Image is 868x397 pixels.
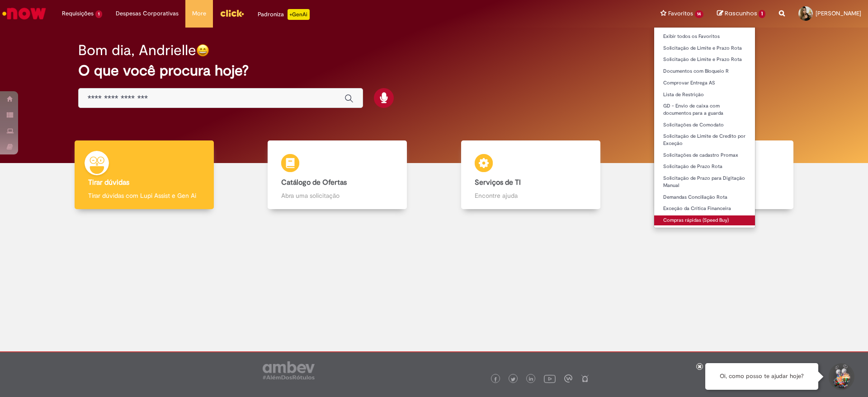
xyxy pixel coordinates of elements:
[196,44,209,57] img: happy-face.png
[192,9,206,18] span: More
[654,32,755,42] a: Exibir todos os Favoritos
[654,192,755,202] a: Demandas Conciliação Rota
[654,43,755,53] a: Solicitação de Limite e Prazo Rota
[654,101,755,118] a: GD - Envio de caixa com documentos para a guarda
[654,78,755,88] a: Comprovar Entrega AS
[88,178,129,187] b: Tirar dúvidas
[475,178,521,187] b: Serviços de TI
[288,9,310,20] p: +GenAi
[695,10,704,18] span: 14
[434,140,627,210] a: Serviços de TI Encontre ajuda
[493,377,498,382] img: logo_footer_facebook.png
[544,373,556,384] img: logo_footer_youtube.png
[258,9,310,20] div: Padroniza
[78,63,790,79] h2: O que você procura hoje?
[281,191,393,200] p: Abra uma solicitação
[529,377,533,382] img: logo_footer_linkedin.png
[654,215,755,225] a: Compras rápidas (Speed Buy)
[1,5,47,23] img: ServiceNow
[241,140,434,210] a: Catálogo de Ofertas Abra uma solicitação
[654,120,755,130] a: Solicitações de Comodato
[654,66,755,76] a: Documentos com Bloqueio R
[654,162,755,172] a: Solicitação de Prazo Rota
[654,131,755,148] a: Solicitação de Limite de Credito por Exceção
[627,140,821,210] a: Base de Conhecimento Consulte e aprenda
[47,140,241,210] a: Tirar dúvidas Tirar dúvidas com Lupi Assist e Gen Ai
[95,10,102,18] span: 1
[827,363,854,390] button: Iniciar Conversa de Suporte
[759,10,765,18] span: 1
[816,9,861,17] span: [PERSON_NAME]
[668,9,693,18] span: Favoritos
[263,361,315,379] img: logo_footer_ambev_rotulo_gray.png
[654,90,755,100] a: Lista de Restrição
[705,363,818,390] div: Oi, como posso te ajudar hoje?
[581,374,589,383] img: logo_footer_naosei.png
[654,150,755,160] a: Solicitações de cadastro Promax
[654,55,755,65] a: Solicitação de Limite e Prazo Rota
[62,9,94,18] span: Requisições
[511,377,515,382] img: logo_footer_twitter.png
[88,191,200,200] p: Tirar dúvidas com Lupi Assist e Gen Ai
[475,191,587,200] p: Encontre ajuda
[78,42,196,58] h2: Bom dia, Andrielle
[281,178,347,187] b: Catálogo de Ofertas
[116,9,179,18] span: Despesas Corporativas
[654,204,755,214] a: Exceção da Crítica Financeira
[717,9,765,18] a: Rascunhos
[654,27,756,228] ul: Favoritos
[654,173,755,190] a: Solicitação de Prazo para Digitação Manual
[220,6,244,20] img: click_logo_yellow_360x200.png
[564,374,572,383] img: logo_footer_workplace.png
[725,9,757,18] span: Rascunhos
